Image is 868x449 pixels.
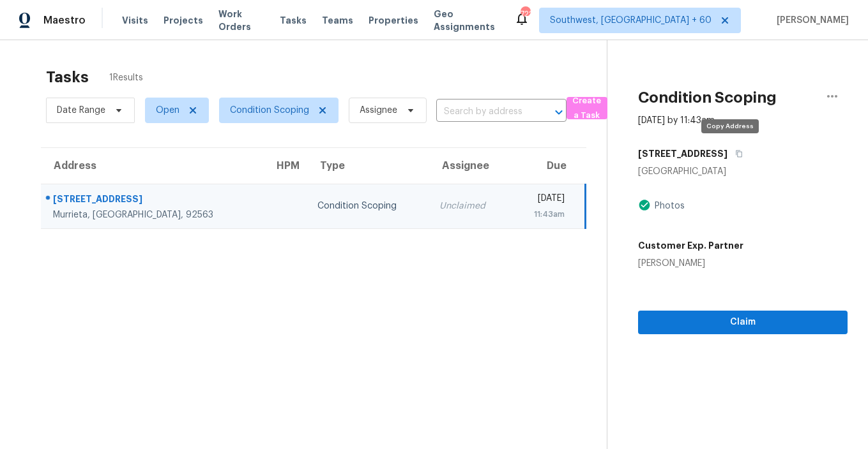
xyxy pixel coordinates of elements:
[638,198,651,212] img: Artifact Present Icon
[439,200,500,212] div: Unclaimed
[164,14,203,27] span: Projects
[122,14,148,27] span: Visits
[41,148,264,184] th: Address
[638,239,743,252] h5: Customer Exp. Partner
[369,14,418,27] span: Properties
[651,200,685,212] div: Photos
[550,103,568,121] button: Open
[567,97,607,119] button: Create a Task
[638,91,777,104] h2: Condition Scoping
[156,104,179,117] span: Open
[521,208,565,221] div: 11:43am
[436,102,531,122] input: Search by address
[521,192,565,208] div: [DATE]
[638,165,848,178] div: [GEOGRAPHIC_DATA]
[57,104,105,117] span: Date Range
[322,14,353,27] span: Teams
[307,148,429,184] th: Type
[638,114,715,127] div: [DATE] by 11:43am
[53,193,254,209] div: [STREET_ADDRESS]
[638,311,848,334] button: Claim
[510,148,586,184] th: Due
[109,71,143,84] span: 1 Results
[638,257,743,270] div: [PERSON_NAME]
[772,14,849,27] span: [PERSON_NAME]
[317,200,418,212] div: Condition Scoping
[46,71,89,84] h2: Tasks
[429,148,510,184] th: Assignee
[550,14,712,27] span: Southwest, [GEOGRAPHIC_DATA] + 60
[230,104,309,117] span: Condition Scoping
[360,104,397,117] span: Assignee
[521,8,529,20] div: 722
[53,209,254,221] div: Murrieta, [GEOGRAPHIC_DATA], 92563
[264,148,307,184] th: HPM
[573,94,601,123] span: Create a Task
[434,8,499,33] span: Geo Assignments
[638,147,727,160] h5: [STREET_ADDRESS]
[218,8,264,33] span: Work Orders
[648,314,837,330] span: Claim
[280,16,307,25] span: Tasks
[43,14,86,27] span: Maestro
